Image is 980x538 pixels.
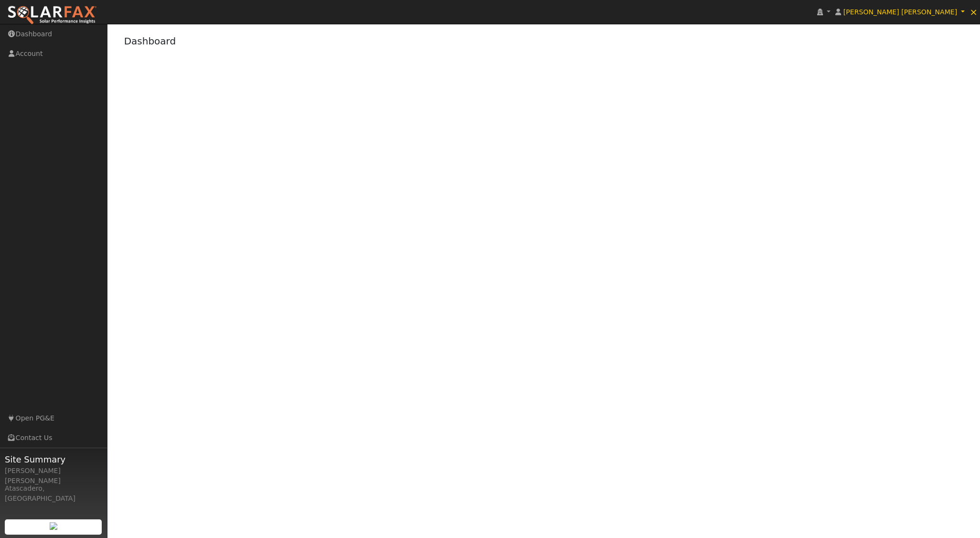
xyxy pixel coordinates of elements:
[843,8,957,16] span: [PERSON_NAME] [PERSON_NAME]
[5,484,102,504] div: Atascadero, [GEOGRAPHIC_DATA]
[969,6,978,18] span: ×
[50,522,57,530] img: retrieve
[5,466,102,486] div: [PERSON_NAME] [PERSON_NAME]
[7,5,97,25] img: SolarFax
[124,35,176,47] a: Dashboard
[5,453,102,466] span: Site Summary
